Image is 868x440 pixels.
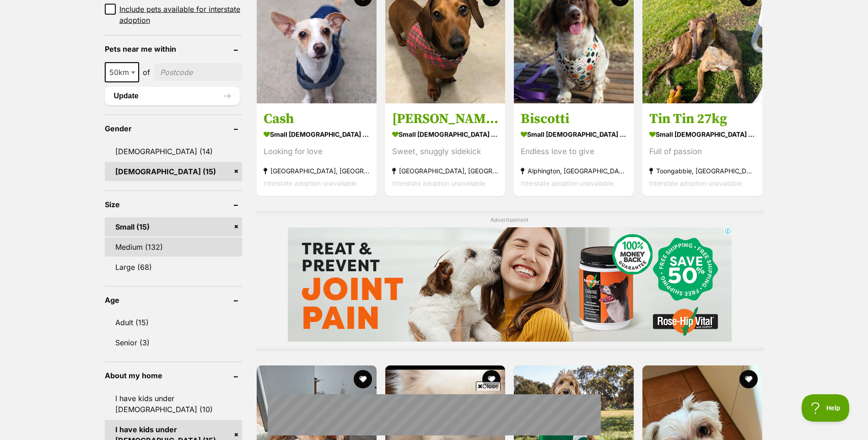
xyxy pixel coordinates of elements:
a: [PERSON_NAME] small [DEMOGRAPHIC_DATA] Dog Sweet, snuggly sidekick [GEOGRAPHIC_DATA], [GEOGRAPHIC... [385,103,505,196]
a: Medium (132) [105,237,242,257]
span: Close [476,381,501,391]
iframe: Advertisement [268,394,601,435]
h3: Cash [264,110,370,128]
header: Pets near me within [105,45,242,53]
a: I have kids under [DEMOGRAPHIC_DATA] (10) [105,389,242,419]
a: Senior (3) [105,333,242,352]
span: 50km [106,66,138,79]
div: Looking for love [264,145,370,158]
div: Full of passion [649,145,755,158]
a: Adult (15) [105,313,242,332]
a: Large (68) [105,258,242,277]
div: Advertisement [256,211,764,351]
header: Gender [105,124,242,133]
span: Interstate adoption unavailable [264,179,356,187]
span: of [143,67,150,78]
a: Include pets available for interstate adoption [105,4,242,26]
button: favourite [482,370,501,388]
span: Interstate adoption unavailable [392,179,485,187]
button: Update [105,87,240,105]
header: Age [105,296,242,304]
span: Interstate adoption unavailable [521,179,614,187]
strong: Alphington, [GEOGRAPHIC_DATA] [521,165,627,177]
strong: [GEOGRAPHIC_DATA], [GEOGRAPHIC_DATA] [392,165,498,177]
iframe: Advertisement [288,227,732,342]
input: postcode [154,64,242,81]
strong: small [DEMOGRAPHIC_DATA] Dog [264,128,370,141]
strong: small [DEMOGRAPHIC_DATA] Dog [521,128,627,141]
span: Include pets available for interstate adoption [119,4,242,26]
div: Sweet, snuggly sidekick [392,145,498,158]
a: Biscotti small [DEMOGRAPHIC_DATA] Dog Endless love to give Alphington, [GEOGRAPHIC_DATA] Intersta... [514,103,634,196]
a: Tin Tin 27kg small [DEMOGRAPHIC_DATA] Dog Full of passion Toongabbie, [GEOGRAPHIC_DATA] Interstat... [642,103,762,196]
button: favourite [740,370,758,388]
strong: [GEOGRAPHIC_DATA], [GEOGRAPHIC_DATA] [264,165,370,177]
a: Cash small [DEMOGRAPHIC_DATA] Dog Looking for love [GEOGRAPHIC_DATA], [GEOGRAPHIC_DATA] Interstat... [257,103,377,196]
strong: small [DEMOGRAPHIC_DATA] Dog [649,128,755,141]
strong: small [DEMOGRAPHIC_DATA] Dog [392,128,498,141]
strong: Toongabbie, [GEOGRAPHIC_DATA] [649,165,755,177]
a: [DEMOGRAPHIC_DATA] (14) [105,142,242,161]
h3: [PERSON_NAME] [392,110,498,128]
h3: Biscotti [521,110,627,128]
span: Interstate adoption unavailable [649,179,742,187]
button: favourite [354,370,372,388]
header: Size [105,200,242,209]
header: About my home [105,371,242,380]
h3: Tin Tin 27kg [649,110,755,128]
a: [DEMOGRAPHIC_DATA] (15) [105,162,242,181]
div: Endless love to give [521,145,627,158]
a: Small (15) [105,217,242,236]
iframe: Help Scout Beacon - Open [802,394,850,422]
span: 50km [105,62,139,82]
